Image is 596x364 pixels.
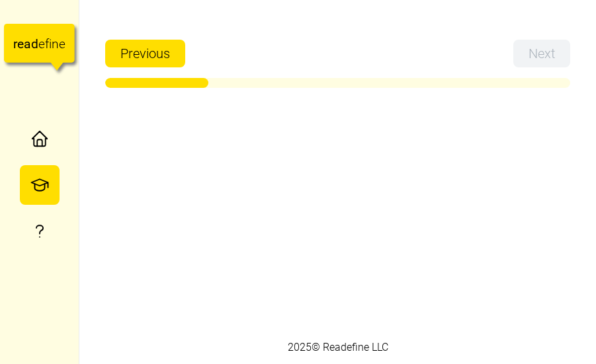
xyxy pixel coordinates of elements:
[17,36,24,52] tspan: e
[4,11,75,83] a: readefine
[49,36,52,52] tspan: i
[24,36,30,52] tspan: a
[45,36,50,52] tspan: f
[31,36,38,52] tspan: d
[105,40,185,67] button: Previous
[38,36,45,52] tspan: e
[13,36,18,52] tspan: r
[120,40,170,67] span: Previous
[59,36,65,52] tspan: e
[52,36,60,52] tspan: n
[513,40,570,67] button: Next
[281,333,395,363] div: 2025 © Readefine LLC
[529,40,555,67] span: Next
